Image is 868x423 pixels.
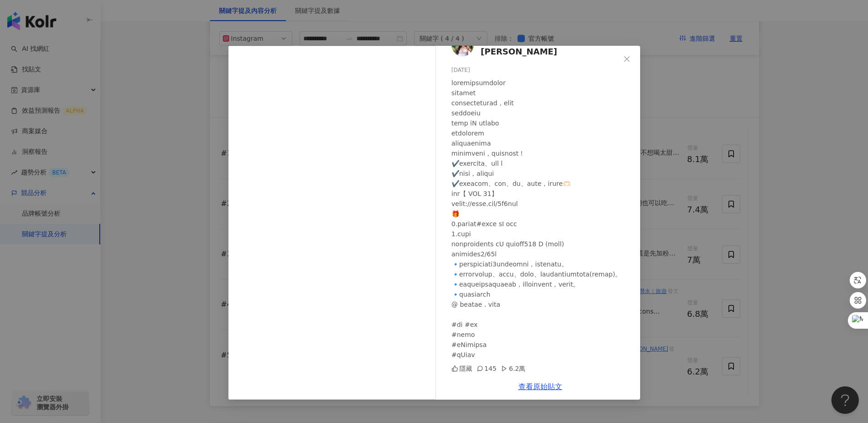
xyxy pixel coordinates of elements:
div: [DATE] [452,66,633,75]
span: [DEMOGRAPHIC_DATA]公主[PERSON_NAME] [481,33,620,59]
div: 隱藏 [452,363,472,374]
img: KOL Avatar [452,34,474,56]
div: 145 [477,363,497,374]
div: loremipsumdolor sitamet consecteturad，elit seddoeiu temp iN utlabo etdolorem aliquaenima minimven... [452,78,633,360]
a: KOL Avatar[DEMOGRAPHIC_DATA]公主[PERSON_NAME] [452,33,620,59]
a: 查看原始貼文 [518,382,562,391]
button: Close [618,50,636,68]
div: 6.2萬 [501,363,525,374]
span: close [623,55,631,63]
